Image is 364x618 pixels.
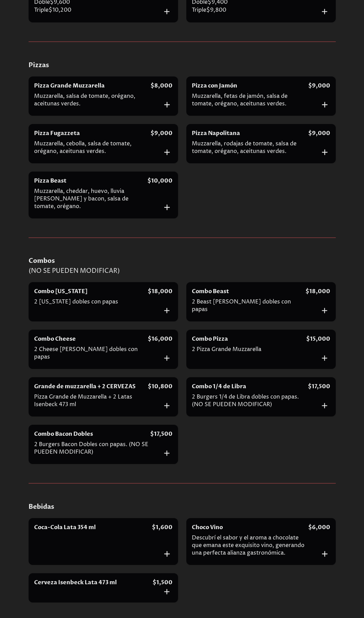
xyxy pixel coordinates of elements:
p: $ 17,500 [308,383,330,390]
button: Añadir al carrito [162,202,172,213]
h3: Pizzas [29,61,336,70]
p: 2 Cheese [PERSON_NAME] dobles con papas [34,346,148,363]
p: $ 6,000 [308,524,330,531]
p: $ 9,000 [308,130,330,137]
button: Añadir al carrito [319,6,330,17]
h4: Choco Vino [192,524,223,531]
p: Muzzarella, fetas de jamón, salsa de tomate, orégano, aceitunas verdes. [192,92,308,110]
button: Añadir al carrito [319,353,330,363]
h4: Combo Pizza [192,335,228,343]
h4: Combo Cheese [34,335,76,343]
p: $ 18,000 [148,288,173,295]
h4: Combo Beast [192,288,229,295]
h4: Combo [US_STATE] [34,288,87,295]
h4: Pizza Fugazzeta [34,130,80,137]
p: Triple $ 10,200 [34,6,162,14]
button: Añadir al carrito [162,147,172,157]
button: Añadir al carrito [162,586,172,597]
p: $ 17,500 [150,430,173,438]
button: Añadir al carrito [162,400,172,411]
h4: Pizza Beast [34,177,66,185]
h4: Cerveza Isenbeck Lata 473 ml [34,579,117,586]
p: $ 9,000 [308,82,330,90]
button: Añadir al carrito [162,548,172,559]
p: $ 16,000 [148,335,173,343]
p: Descubrí el sabor y el aroma a chocolate que emana este exquisito vino, generando una perfecta al... [192,534,308,559]
p: $ 15,000 [306,335,330,343]
h3: Combos [29,257,336,265]
p: Muzzarella, rodajas de tomate, salsa de tomate, orégano, aceitunas verdes. [192,140,308,158]
p: Muzzarella, cebolla, salsa de tomate, orégano, aceitunas verdes. [34,140,150,158]
p: $ 1,600 [152,524,173,531]
p: $ 9,000 [150,130,173,137]
p: $ 8,000 [150,82,173,90]
p: Triple $ 9,800 [192,6,320,14]
h4: Coca-Cola Lata 354 ml [34,524,96,531]
h4: Combo 1/4 de Libra [192,383,246,390]
p: 2 Pizza Grande Muzzarella [192,346,306,356]
h4: Grande de muzzarella + 2 CERVEZAS [34,383,136,390]
button: Añadir al carrito [319,147,330,157]
p: $ 10,000 [147,177,173,185]
p: Pizza Grande de Muzzarella + 2 Latas Isenbeck 473 ml [34,393,148,411]
p: (NO SE PUEDEN MODIFICAR) [29,267,336,275]
p: 2 Beast [PERSON_NAME] dobles con papas [192,298,305,316]
h4: Pizza con Jamón [192,82,237,90]
p: 2 [US_STATE] dobles con papas [34,298,148,308]
button: Añadir al carrito [319,305,330,316]
h4: Pizza Grande Muzzarella [34,82,105,90]
button: Añadir al carrito [162,353,172,363]
p: $ 10,800 [148,383,173,390]
p: $ 18,000 [305,288,330,295]
h4: Pizza Napolitana [192,130,240,137]
button: Añadir al carrito [162,448,172,459]
button: Añadir al carrito [319,548,330,559]
button: Añadir al carrito [162,99,172,110]
p: $ 1,500 [153,579,173,586]
h4: Combo Bacon Dobles [34,430,93,438]
p: Muzzarella, cheddar, huevo, lluvia [PERSON_NAME] y bacon, salsa de tomate, orégano. [34,187,147,213]
button: Añadir al carrito [319,99,330,110]
h3: Bebidas [29,503,336,511]
p: 2 Burgers Bacon Dobles con papas. (NO SE PUEDEN MODIFICAR) [34,441,150,459]
button: Añadir al carrito [319,400,330,411]
p: 2 Burgers 1/4 de Libra dobles con papas. (NO SE PUEDEN MODIFICAR) [192,393,308,411]
p: Muzzarella, salsa de tomate, orégano, aceitunas verdes. [34,92,150,110]
button: Añadir al carrito [162,6,172,17]
button: Añadir al carrito [162,305,172,316]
